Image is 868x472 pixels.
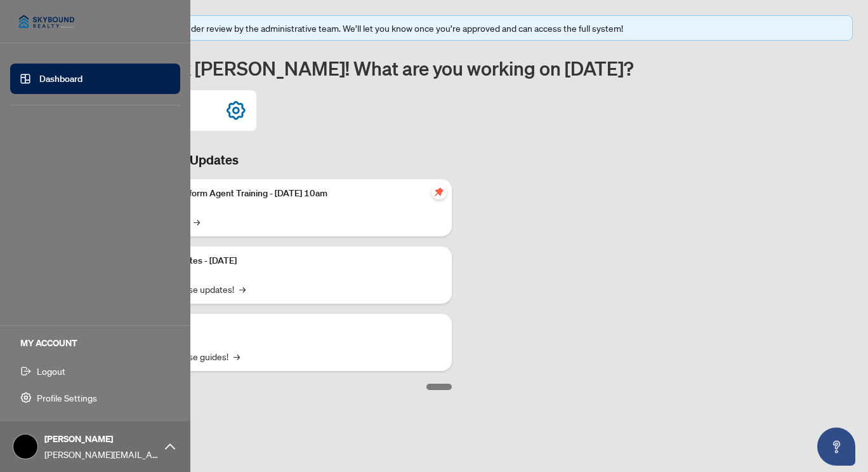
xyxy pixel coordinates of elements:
p: Platform Updates - [DATE] [133,254,442,268]
span: Profile Settings [37,388,97,408]
h5: MY ACCOUNT [20,336,180,350]
button: Logout [10,360,180,382]
span: Logout [37,361,65,381]
button: Open asap [817,428,855,466]
span: → [233,349,240,363]
img: logo [10,6,83,37]
p: Self-Help [133,321,442,335]
span: [PERSON_NAME][EMAIL_ADDRESS][DOMAIN_NAME] [44,447,159,461]
span: pushpin [431,184,447,199]
span: → [239,282,246,296]
button: Profile Settings [10,387,180,408]
a: Dashboard [39,73,82,84]
span: → [194,215,200,229]
h3: Brokerage & Industry Updates [66,151,452,169]
img: Profile Icon [13,435,37,459]
span: [PERSON_NAME] [44,432,159,446]
div: Your profile is currently under review by the administrative team. We’ll let you know once you’re... [88,21,845,35]
h1: Welcome back [PERSON_NAME]! What are you working on [DATE]? [66,56,853,80]
p: myAbode Platform Agent Training - [DATE] 10am [133,187,442,201]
